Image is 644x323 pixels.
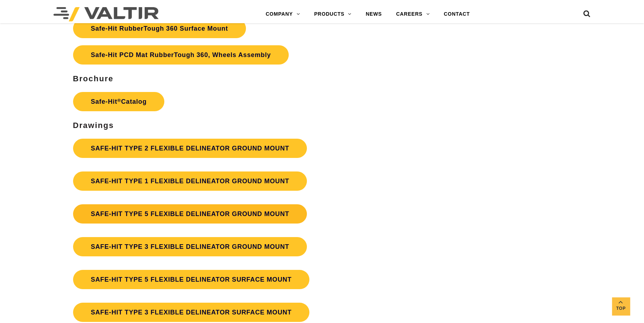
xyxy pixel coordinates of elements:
[307,7,359,21] a: PRODUCTS
[258,7,307,21] a: COMPANY
[73,270,310,289] a: SAFE-HIT TYPE 5 FLEXIBLE DELINEATOR SURFACE MOUNT
[53,7,159,21] img: Valtir
[73,171,307,191] a: SAFE-HIT TYPE 1 FLEXIBLE DELINEATOR GROUND MOUNT
[73,204,307,224] a: SAFE-HIT TYPE 5 FLEXIBLE DELINEATOR GROUND MOUNT
[612,297,630,315] a: Top
[73,19,246,38] a: Safe-Hit RubberTough 360 Surface Mount
[73,74,114,83] strong: Brochure
[73,92,165,111] a: Safe-Hit®Catalog
[73,45,289,65] a: Safe-Hit PCD Mat RubberTough 360, Wheels Assembly
[117,98,121,103] sup: ®
[73,139,307,158] a: SAFE-HIT TYPE 2 FLEXIBLE DELINEATOR GROUND MOUNT
[389,7,437,21] a: CAREERS
[359,7,389,21] a: NEWS
[612,304,630,313] span: Top
[73,237,307,256] a: SAFE-HIT TYPE 3 FLEXIBLE DELINEATOR GROUND MOUNT
[73,121,114,130] strong: Drawings
[437,7,477,21] a: CONTACT
[73,303,310,322] a: SAFE-HIT TYPE 3 FLEXIBLE DELINEATOR SURFACE MOUNT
